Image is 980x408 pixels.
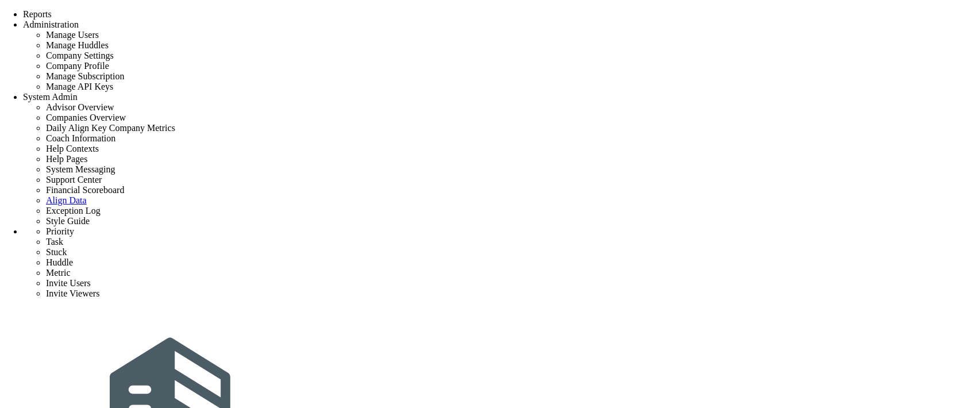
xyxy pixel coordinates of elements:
span: Manage Huddles [46,40,109,50]
a: Align Data [46,195,87,205]
span: Reports [23,9,52,19]
span: Invite Viewers [46,288,99,298]
span: Metric [46,268,71,278]
span: Invite Users [46,278,91,288]
span: Company Settings [46,51,114,60]
span: Help Contexts [46,144,99,153]
span: Advisor Overview [46,102,114,112]
span: Coach Information [46,133,115,143]
span: Support Center [46,175,102,184]
span: Daily Align Key Company Metrics [46,123,175,133]
span: Companies Overview [46,113,126,122]
span: Help Pages [46,154,87,164]
span: Stuck [46,247,67,257]
span: Priority [46,226,74,236]
span: Manage Users [46,30,99,40]
span: Manage API Keys [46,82,113,91]
span: Administration [23,20,79,29]
span: System Messaging [46,164,115,174]
span: Huddle [46,257,73,267]
span: Manage Subscription [46,71,124,81]
span: Style Guide [46,216,90,226]
span: Exception Log [46,206,101,215]
span: Financial Scoreboard [46,185,124,195]
span: Company Profile [46,61,109,71]
span: System Admin [23,92,78,102]
span: Task [46,237,63,247]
